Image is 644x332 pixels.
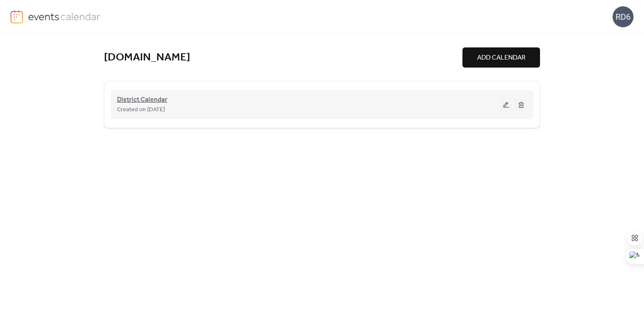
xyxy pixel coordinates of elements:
span: District Calendar [117,95,167,105]
div: RD6 [613,6,634,27]
a: District Calendar [117,97,167,102]
img: logo [10,10,23,24]
img: logo-type [28,10,101,23]
a: [DOMAIN_NAME] [104,51,190,65]
span: ADD CALENDAR [477,53,525,63]
span: Created on [DATE] [117,105,165,115]
button: ADD CALENDAR [462,47,540,68]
